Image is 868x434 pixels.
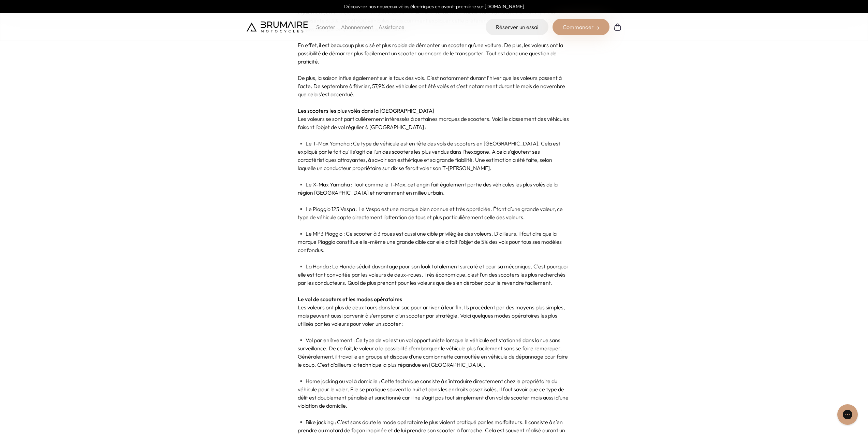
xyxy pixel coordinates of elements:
[298,115,571,131] p: Les voleurs se sont particulièrement intéressés à certaines marques de scooters. Voici le classem...
[298,296,402,303] strong: Le vol de scooters et les modes opératoires
[298,377,571,410] p: ▪️ Home jacking ou vol à domicile : Cette technique consiste à s’introduire directement chez le p...
[553,19,609,35] div: Commander
[298,336,571,369] p: ▪️ Vol par enlèvement : Ce type de vol est un vol opportuniste lorsque le véhicule est stationné ...
[298,41,571,66] p: En effet, il est beaucoup plus aisé et plus rapide de démonter un scooter qu’une voiture. De plus...
[298,180,571,197] p: ▪️ Le X-Max Yamaha : Tout comme le T-Max, cet engin fait également partie des véhicules les plus ...
[298,303,571,328] p: Les voleurs ont plus de deux tours dans leur sac pour arriver à leur fin. Ils procèdent par des m...
[298,139,571,172] p: ▪️ Le T-Max Yamaha : Ce type de véhicule est en tête des vols de scooters en [GEOGRAPHIC_DATA]. C...
[614,23,622,31] img: Panier
[595,26,599,30] img: right-arrow-2.png
[834,402,861,427] iframe: Gorgias live chat messenger
[298,107,571,115] h1: Les scooters les plus volés dans la [GEOGRAPHIC_DATA]
[341,24,373,30] a: Abonnement
[379,24,404,30] a: Assistance
[298,229,571,254] p: ▪️ Le MP3 Piaggio : Ce scooter à 3 roues est aussi une cible privilégiée des voleurs. D’ailleurs,...
[316,23,336,31] p: Scooter
[298,74,571,98] p: De plus, la saison influe également sur le taux des vols. C’est notamment durant l’hiver que les ...
[486,19,548,35] a: Réserver un essai
[298,205,571,221] p: ▪️ Le Piaggio 125 Vespa : Le Vespa est une marque bien connue et très appréciée. Étant d’une gran...
[247,22,308,32] img: Brumaire Motocycles
[298,262,571,287] p: ▪️ La Honda : La Honda séduit davantage pour son look totalement surcoté et pour sa mécanique. C'...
